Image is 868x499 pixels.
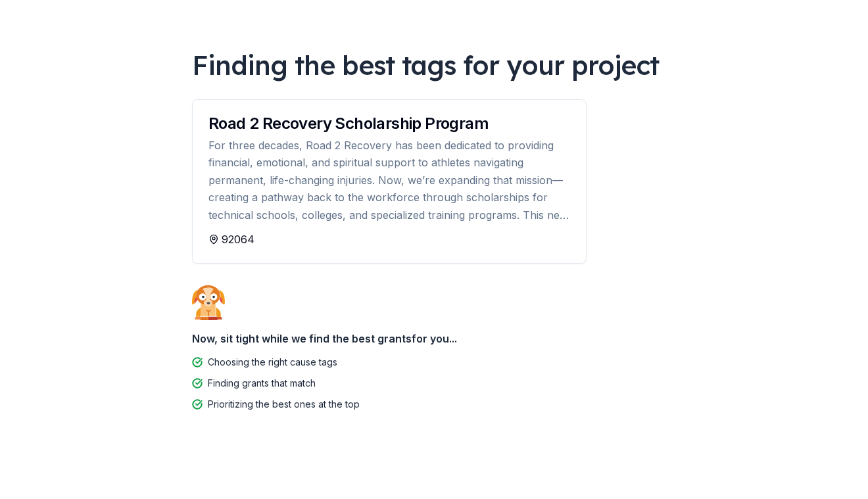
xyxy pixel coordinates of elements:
div: Choosing the right cause tags [208,354,337,370]
div: Now, sit tight while we find the best grants for you... [192,325,676,352]
div: Finding the best tags for your project [192,47,676,83]
div: Road 2 Recovery Scholarship Program [208,116,570,131]
div: For three decades, Road 2 Recovery has been dedicated to providing financial, emotional, and spir... [208,137,570,224]
img: Dog waiting patiently [192,285,225,320]
div: 92064 [208,231,570,247]
div: Prioritizing the best ones at the top [208,396,360,412]
div: Finding grants that match [208,375,316,391]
